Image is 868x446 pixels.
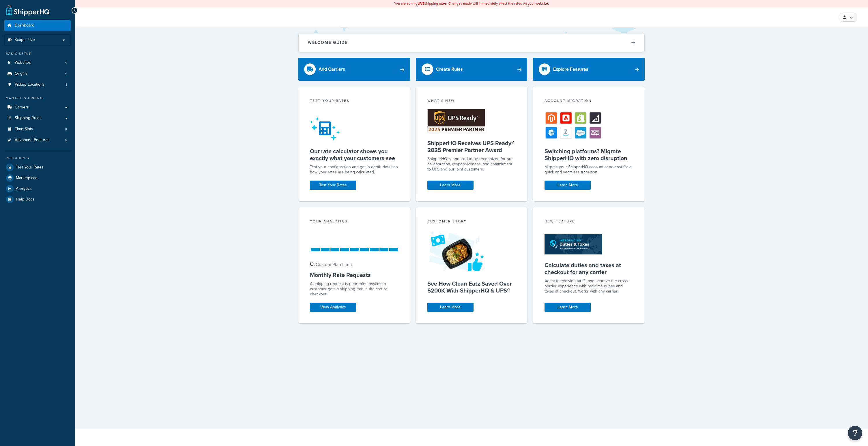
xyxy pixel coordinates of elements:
h5: Our rate calculator shows you exactly what your customers see [310,148,399,162]
span: Time Slots [15,127,33,132]
div: New Feature [545,219,633,225]
a: Learn More [545,181,591,190]
span: Marketplace [16,176,38,181]
span: Help Docs [16,197,35,202]
p: Adapt to evolving tariffs and improve the cross-border experience with real-time duties and taxes... [545,278,633,294]
a: Explore Features [533,58,645,81]
a: Shipping Rules [4,113,71,123]
p: ShipperHQ is honored to be recognized for our collaboration, responsiveness, and commitment to UP... [427,156,516,172]
span: Dashboard [15,23,34,28]
b: LIVE [418,1,424,6]
span: Pickup Locations [15,82,45,87]
span: Websites [15,60,31,65]
span: 0 [65,127,67,132]
h5: ShipperHQ Receives UPS Ready® 2025 Premier Partner Award [427,140,516,153]
a: Help Docs [4,194,71,205]
span: 4 [65,60,67,65]
a: Analytics [4,183,71,194]
a: Time Slots0 [4,124,71,134]
a: Carriers [4,102,71,113]
button: Welcome Guide [299,33,644,52]
span: Carriers [15,105,29,110]
a: Learn More [545,303,591,312]
div: Resources [4,156,71,161]
h5: See How Clean Eatz Saved Over $200K With ShipperHQ & UPS® [427,280,516,294]
button: Open Resource Center [848,426,862,440]
a: Learn More [427,303,474,312]
span: Advanced Features [15,138,50,143]
span: Origins [15,71,28,76]
div: Account Migration [545,98,633,105]
span: Shipping Rules [15,116,42,121]
li: Time Slots [4,124,71,134]
a: Create Rules [416,58,527,81]
a: Test Your Rates [4,162,71,173]
span: 4 [65,138,67,143]
div: Basic Setup [4,51,71,56]
a: Learn More [427,181,474,190]
div: A shipping request is generated anytime a customer gets a shipping rate in the cart or checkout. [310,281,399,297]
li: Websites [4,57,71,68]
div: Migrate your ShipperHQ account at no cost for a quick and seamless transition. [545,164,633,175]
a: Test Your Rates [310,181,356,190]
div: Your Analytics [310,219,399,225]
div: Create Rules [436,65,463,73]
a: Dashboard [4,20,71,31]
a: Add Carriers [298,58,410,81]
div: Customer Story [427,219,516,225]
div: What's New [427,98,516,105]
span: 4 [65,71,67,76]
span: Test Your Rates [16,165,44,170]
a: Marketplace [4,173,71,183]
a: Origins4 [4,68,71,79]
div: Add Carriers [319,65,345,73]
div: Explore Features [553,65,588,73]
h5: Switching platforms? Migrate ShipperHQ with zero disruption [545,148,633,162]
li: Origins [4,68,71,79]
div: Test your configuration and get in-depth detail on how your rates are being calculated. [310,164,399,175]
h5: Monthly Rate Requests [310,271,399,278]
span: Scope: Live [14,38,35,42]
a: Pickup Locations1 [4,79,71,90]
h5: Calculate duties and taxes at checkout for any carrier [545,262,633,276]
small: / Custom Plan Limit [314,261,352,268]
a: Advanced Features4 [4,135,71,145]
div: Test your rates [310,98,399,105]
span: Analytics [16,186,32,191]
div: Manage Shipping [4,96,71,101]
a: Websites4 [4,57,71,68]
a: View Analytics [310,303,356,312]
span: 1 [66,82,67,87]
span: 0 [310,259,314,269]
li: Pickup Locations [4,79,71,90]
li: Advanced Features [4,135,71,145]
h2: Welcome Guide [308,40,348,45]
